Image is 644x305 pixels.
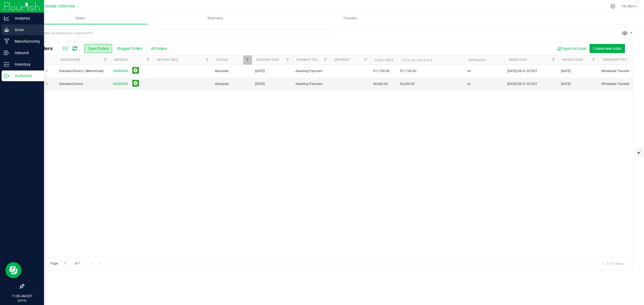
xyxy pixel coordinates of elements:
a: Filter [321,55,330,65]
span: $6,600.00 [400,81,415,87]
span: Hi, Nic! [622,4,634,8]
span: Arbor House Collective [35,4,75,9]
a: Filter [361,55,370,65]
span: Awaiting Payment [295,81,327,87]
p: Outbound [9,73,42,79]
a: Total Price [374,58,394,62]
p: Inventory [9,61,42,68]
p: Analytics [9,15,42,21]
span: select [44,68,51,75]
p: Manufacturing [9,38,42,44]
span: [DATE] [561,81,570,87]
inline-svg: Inbound [4,50,9,55]
span: select [44,80,51,88]
span: Shipments [200,16,230,21]
a: Orders [13,13,147,24]
a: Filter [243,55,252,65]
div: Manage settings [609,4,616,9]
span: [DATE] [255,69,265,74]
span: Allocated [215,81,249,87]
p: Grow [9,27,42,33]
span: Allocated [215,69,249,74]
a: Transfers [283,13,417,24]
span: [DATE] [561,69,570,74]
a: Filter [549,55,558,65]
span: Page of 1 [46,259,85,268]
span: no [467,81,471,87]
a: Shipment [334,58,350,62]
a: Order Date [508,58,527,62]
span: $11,700.00 [373,69,390,74]
span: Wholesale Transfer [601,81,635,87]
button: Shipped Orders [114,44,146,53]
span: no [467,69,471,74]
a: QB Sync Info [157,58,178,62]
a: Shipments [148,13,282,24]
input: Search Order ID, Destination, Customer PO... [24,29,328,37]
span: Create new order [593,46,621,51]
a: Filter [589,55,598,65]
a: Approved? [468,58,486,62]
a: Payment Status [297,58,323,62]
p: 11:08 AM EDT [2,294,42,299]
inline-svg: Grow [4,27,9,32]
span: Orders [68,16,92,21]
span: [DATE] 08:31:35 EDT [507,81,537,87]
iframe: Resource center [5,262,21,278]
button: Open Orders [84,44,112,53]
inline-svg: Analytics [4,16,9,21]
a: Transfer Type [602,58,627,62]
inline-svg: Inventory [4,62,9,67]
a: Invoice Date [562,58,583,62]
span: $11,700.00 [400,69,416,74]
span: Elevated Exotics ( Menominee) [59,69,107,74]
th: Total Balance Due [397,55,464,65]
inline-svg: Manufacturing [4,39,9,44]
button: Export to Excel [554,44,590,53]
span: 1 - 2 of 2 items [598,259,628,267]
p: [DATE] [2,299,42,303]
button: Create new order [590,44,625,53]
span: Awaiting Payment [295,69,327,74]
a: 00000094 [113,69,128,74]
inline-svg: Outbound [4,73,9,79]
a: Destination [60,58,80,62]
a: 00000093 [113,81,128,87]
a: Filter [144,55,153,65]
input: 1 [61,259,71,268]
span: [DATE] [255,81,265,87]
a: Filter [101,55,110,65]
a: Filter [203,55,212,65]
a: Order ID [114,58,128,62]
a: Status [216,58,228,62]
span: [DATE] 08:41:05 EDT [507,69,537,74]
a: Delivery Date [256,58,279,62]
span: $6,600.00 [373,81,388,87]
span: Wholesale Transfer [601,69,635,74]
span: Elevated Exotics [59,81,107,87]
p: Inbound [9,50,42,56]
span: Transfers [336,16,364,21]
a: Filter [283,55,292,65]
button: All Orders [147,44,170,53]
